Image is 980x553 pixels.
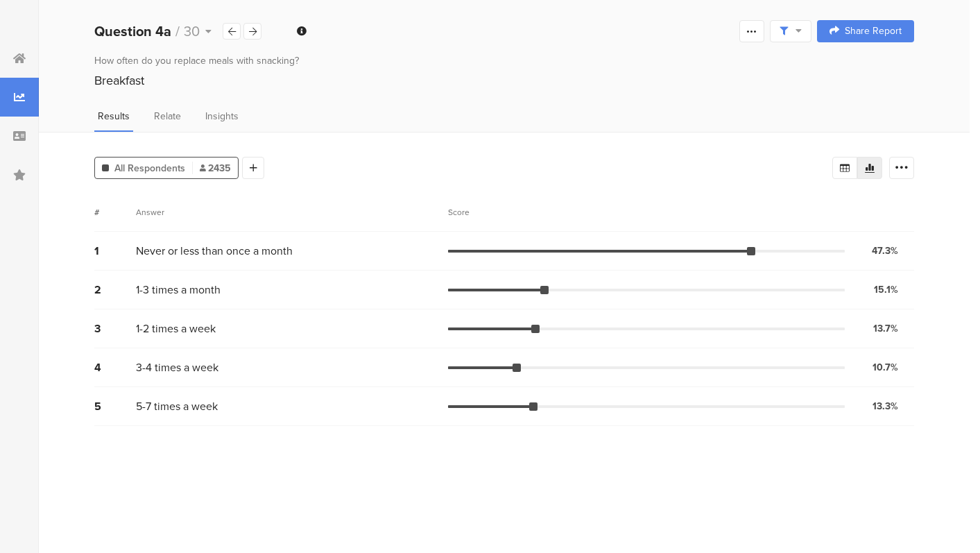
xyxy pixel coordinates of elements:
span: 5-7 times a week [136,398,218,414]
div: 3 [94,321,136,337]
div: # [94,206,136,219]
div: 2 [94,282,136,298]
span: 3-4 times a week [136,359,218,375]
span: 30 [184,21,200,42]
span: 2435 [200,161,231,176]
span: Relate [154,109,181,124]
div: 5 [94,398,136,414]
b: Question 4a [94,21,171,42]
span: Never or less than once a month [136,243,293,259]
div: Score [448,206,477,219]
span: Results [98,109,130,124]
span: 1-3 times a month [136,282,221,298]
span: Insights [205,109,239,124]
span: Share Report [845,26,902,36]
div: 47.3% [872,244,898,258]
div: 13.3% [872,399,898,414]
div: 13.7% [873,321,898,336]
div: Answer [136,206,164,219]
span: 1-2 times a week [136,321,216,337]
div: How often do you replace meals with snacking? [94,53,914,68]
div: Breakfast [94,71,914,90]
div: 10.7% [872,360,898,375]
div: 4 [94,359,136,375]
div: 1 [94,243,136,259]
span: / [175,21,180,42]
div: 15.1% [874,282,898,297]
span: All Respondents [114,161,185,176]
